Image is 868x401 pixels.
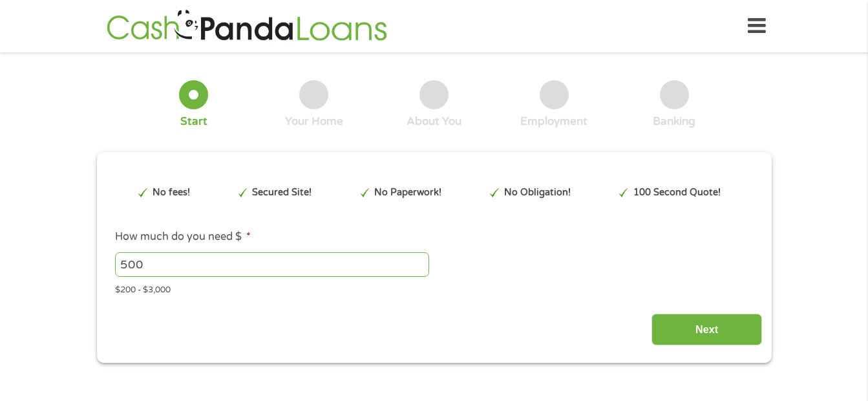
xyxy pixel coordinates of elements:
div: $200 - $3,000 [115,279,752,297]
p: No Obligation! [504,186,571,200]
label: How much do you need $ [115,230,251,244]
input: Next [651,314,762,345]
img: GetLoanNow Logo [103,8,391,45]
div: Employment [520,114,587,129]
div: Banking [653,114,695,129]
p: Secured Site! [252,186,312,200]
p: No Paperwork! [374,186,441,200]
p: No fees! [153,186,190,200]
div: Your Home [285,114,343,129]
p: 100 Second Quote! [633,186,721,200]
div: About You [407,114,461,129]
div: Start [180,114,207,129]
